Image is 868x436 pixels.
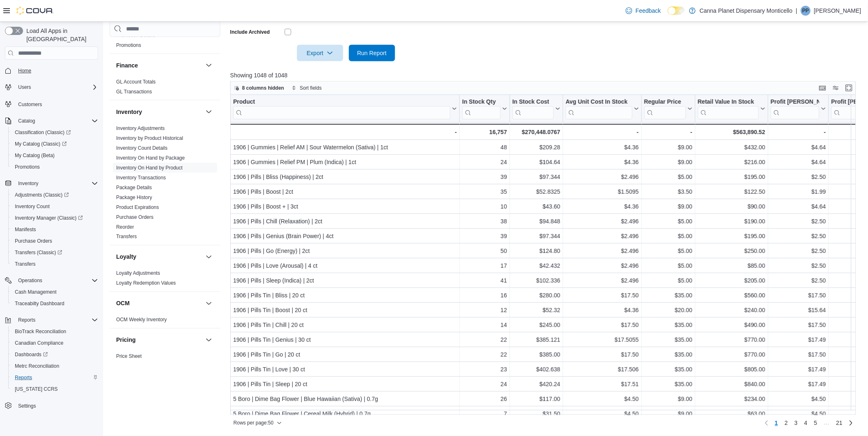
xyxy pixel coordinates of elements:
a: Inventory Adjustments [116,125,165,131]
a: Page 4 of 21 [801,417,811,430]
a: BioTrack Reconciliation [12,327,70,336]
a: My Catalog (Beta) [12,151,58,160]
div: 1906 | Pills | Go (Energy) | 2ct [233,246,457,256]
a: Transfers [12,259,39,269]
div: $5.00 [644,246,692,256]
a: My Catalog (Classic) [12,139,70,149]
button: BioTrack Reconciliation [8,326,101,337]
div: $195.00 [698,231,765,241]
div: $85.00 [698,261,765,271]
div: $104.64 [512,157,560,167]
span: Adjustments (Classic) [12,190,98,200]
a: Manifests [12,225,39,234]
span: Dashboards [12,350,98,359]
a: Transfers (Classic) [12,248,66,257]
a: Product Expirations [116,204,159,210]
span: 1 [775,419,778,427]
span: Classification (Classic) [15,129,71,136]
span: Settings [18,403,36,409]
div: $43.60 [512,202,560,211]
span: Transfers (Classic) [15,249,62,256]
button: Profit [PERSON_NAME] ($) [770,98,826,119]
span: Users [18,84,31,90]
div: 39 [462,172,507,182]
div: $2.496 [566,261,639,271]
div: $432.00 [698,142,765,152]
span: Package Details [116,184,152,191]
span: Cash Management [12,287,98,297]
div: Retail Value In Stock [698,98,759,106]
span: Promotions [12,162,98,172]
span: Inventory [18,180,38,187]
div: $2.50 [770,246,826,256]
div: 38 [462,216,507,226]
a: Reports [12,373,35,383]
span: Operations [18,277,42,284]
span: Reports [12,373,98,383]
div: - [233,127,457,137]
button: Catalog [2,115,101,127]
div: $563,890.52 [698,127,765,137]
div: $94.848 [512,216,560,226]
button: Sort fields [288,83,325,93]
a: Adjustments (Classic) [12,190,72,200]
div: $122.50 [698,187,765,197]
span: GL Transactions [116,88,152,95]
h3: Pricing [116,336,136,344]
span: BioTrack Reconciliation [12,327,98,336]
span: Reports [15,315,98,325]
span: Traceabilty Dashboard [15,300,64,307]
a: Page 21 of 21 [833,417,846,430]
button: Users [15,82,34,92]
button: Inventory [204,107,214,117]
div: Parth Patel [801,6,811,16]
button: Finance [204,60,214,70]
button: Pricing [204,335,214,345]
div: $4.36 [566,142,639,152]
div: $190.00 [698,216,765,226]
span: Washington CCRS [12,384,98,394]
span: Canadian Compliance [15,340,63,346]
span: Metrc Reconciliation [15,363,59,369]
button: Keyboard shortcuts [818,83,828,93]
button: Loyalty [204,252,214,262]
div: In Stock Qty [462,98,501,119]
button: Home [2,65,101,77]
a: Promotions [116,42,141,48]
div: $2.50 [770,216,826,226]
div: In Stock Cost [512,98,553,106]
div: 10 [462,202,507,211]
a: GL Account Totals [116,79,156,85]
button: Loyalty [116,253,202,261]
button: In Stock Qty [462,98,507,119]
button: Avg Unit Cost In Stock [566,98,639,119]
div: $97.344 [512,172,560,182]
button: Canadian Compliance [8,337,101,349]
div: $2.50 [770,172,826,182]
button: Manifests [8,224,101,235]
span: Export [302,45,338,61]
div: $4.36 [566,157,639,167]
a: Inventory by Product Historical [116,135,183,141]
span: Inventory by Product Historical [116,135,183,141]
div: Product [233,98,450,106]
span: Operations [15,276,98,285]
a: Purchase Orders [12,236,56,246]
div: 39 [462,231,507,241]
span: Home [15,65,98,76]
a: Metrc Reconciliation [12,361,63,371]
span: BioTrack Reconciliation [15,328,66,335]
h3: OCM [116,299,130,308]
button: 8 columns hidden [231,83,288,93]
a: Page 2 of 21 [781,417,791,430]
div: 24 [462,157,507,167]
div: 16,757 [462,127,507,137]
span: My Catalog (Classic) [12,139,98,149]
span: Manifests [12,225,98,234]
span: Purchase Orders [12,236,98,246]
div: $5.00 [644,216,692,226]
nav: Complex example [5,61,98,433]
span: Promotions [15,164,40,170]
